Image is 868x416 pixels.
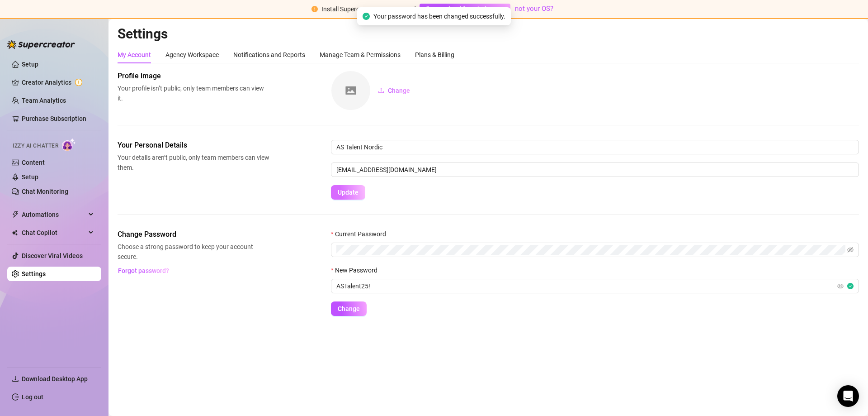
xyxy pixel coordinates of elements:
[22,375,88,383] span: Download Desktop App
[336,281,835,291] input: New Password
[118,153,269,172] span: Your details aren’t public, only team members can view them.
[433,4,507,14] span: Download for Windows PC
[118,242,269,262] span: Choose a strong password to keep your account secure.
[331,140,859,154] input: Enter name
[847,247,854,253] span: eye-invisible
[373,11,505,21] span: Your password has been changed successfully.
[22,173,38,181] a: Setup
[321,5,416,13] span: Install Supercreator to get started
[22,225,86,240] span: Chat Copilot
[338,305,360,312] span: Change
[331,185,365,200] button: Update
[415,50,454,60] div: Plans & Billing
[331,71,370,110] img: square-placeholder.png
[420,4,510,14] a: Download for Windows PC
[22,393,43,401] a: Log out
[118,83,269,103] span: Your profile isn’t public, only team members can view it.
[62,138,76,151] img: AI Chatter
[363,13,370,20] span: check-circle
[7,40,75,49] img: logo-BBDzfeDw.svg
[22,61,38,68] a: Setup
[118,267,169,274] span: Forgot password?
[118,50,151,60] div: My Account
[320,50,401,60] div: Manage Team & Permissions
[233,50,305,60] div: Notifications and Reports
[118,25,859,43] h2: Settings
[371,83,417,98] button: Change
[22,75,94,90] a: Creator Analytics exclamation-circle
[331,229,392,239] label: Current Password
[338,189,359,196] span: Update
[22,111,94,126] a: Purchase Subscription
[388,87,410,94] span: Change
[378,87,384,94] span: upload
[423,6,429,12] span: windows
[118,140,269,151] span: Your Personal Details
[515,5,553,13] a: not your OS?
[22,159,45,166] a: Content
[311,6,318,12] span: exclamation-circle
[837,385,859,407] div: Open Intercom Messenger
[22,188,68,195] a: Chat Monitoring
[331,301,367,316] button: Change
[336,245,845,255] input: Current Password
[837,283,844,289] span: eye
[331,265,383,275] label: New Password
[12,375,19,383] span: download
[12,211,19,218] span: thunderbolt
[22,97,66,104] a: Team Analytics
[118,71,269,81] span: Profile image
[12,230,18,236] img: Chat Copilot
[22,252,83,259] a: Discover Viral Videos
[118,263,169,278] button: Forgot password?
[22,270,46,277] a: Settings
[331,163,859,177] input: Enter new email
[13,142,58,150] span: Izzy AI Chatter
[22,207,86,222] span: Automations
[118,229,269,240] span: Change Password
[165,50,219,60] div: Agency Workspace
